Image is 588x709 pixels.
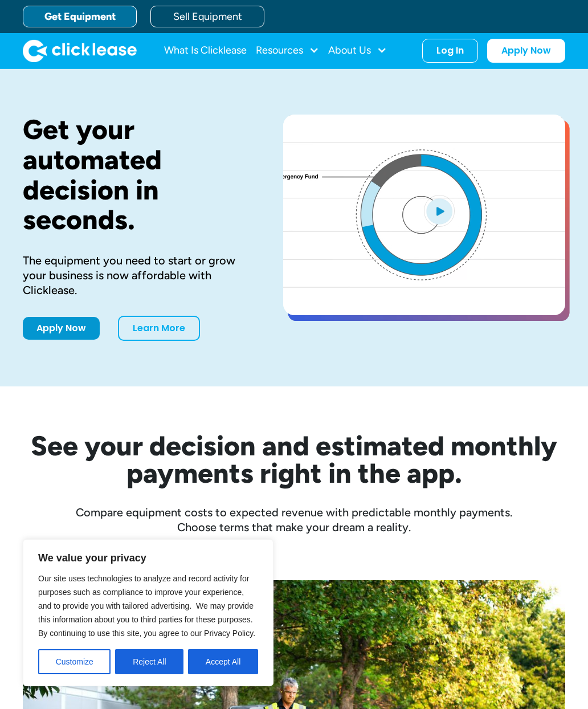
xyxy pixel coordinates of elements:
[150,6,264,27] a: Sell Equipment
[38,551,258,565] p: We value your privacy
[23,432,565,487] h2: See your decision and estimated monthly payments right in the app.
[23,253,247,298] div: The equipment you need to start or grow your business is now affordable with Clicklease.
[283,115,565,315] a: open lightbox
[115,649,183,674] button: Reject All
[188,649,258,674] button: Accept All
[328,39,387,62] div: About Us
[256,39,319,62] div: Resources
[118,316,200,341] a: Learn More
[38,649,111,674] button: Customize
[23,505,565,535] div: Compare equipment costs to expected revenue with predictable monthly payments. Choose terms that ...
[38,574,255,638] span: Our site uses technologies to analyze and record activity for purposes such as compliance to impr...
[487,39,565,63] a: Apply Now
[424,195,455,227] img: Blue play button logo on a light blue circular background
[436,45,464,56] div: Log In
[23,39,137,62] a: home
[23,39,137,62] img: Clicklease logo
[23,6,137,27] a: Get Equipment
[23,317,100,340] a: Apply Now
[23,539,273,686] div: We value your privacy
[164,39,247,62] a: What Is Clicklease
[23,115,247,235] h1: Get your automated decision in seconds.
